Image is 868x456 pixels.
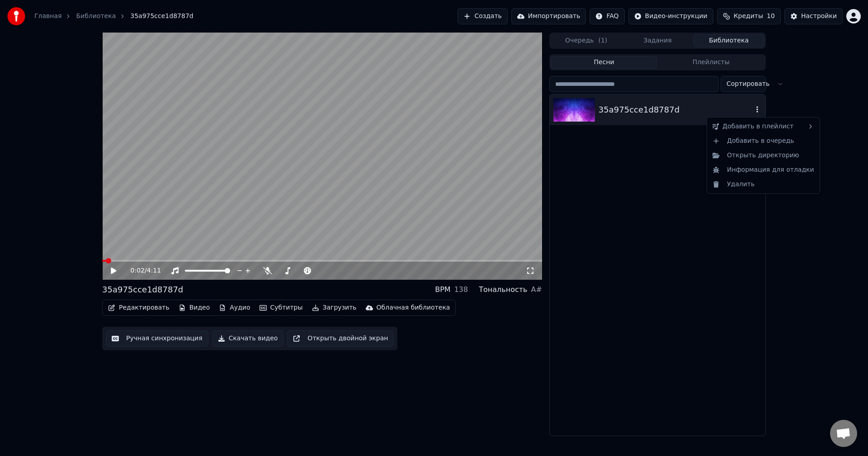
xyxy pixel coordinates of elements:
span: 10 [767,12,775,21]
span: Кредиты [734,12,763,21]
div: Облачная библиотека [377,303,450,312]
button: Задания [622,34,693,47]
button: Субтитры [256,301,307,314]
span: 4:11 [147,266,161,275]
div: / [131,266,152,275]
button: Открыть двойной экран [287,330,394,347]
button: Видео-инструкции [628,8,713,24]
span: 0:02 [131,266,145,275]
button: Ручная синхронизация [106,330,208,347]
button: Библиотека [693,34,764,47]
button: Редактировать [104,301,173,314]
button: Загрузить [308,301,360,314]
div: BPM [435,284,450,295]
div: 138 [454,284,468,295]
button: Плейлисты [657,56,764,69]
div: Открыть директорию [709,148,818,163]
div: Тональность [479,284,527,295]
a: Открытый чат [830,420,857,447]
button: Очередь [551,34,622,47]
span: ( 1 ) [598,36,607,45]
button: Кредиты10 [717,8,781,24]
button: Видео [175,301,214,314]
div: 35a975cce1d8787d [102,283,183,296]
a: Библиотека [76,12,116,21]
div: Добавить в плейлист [709,119,818,134]
div: Добавить в очередь [709,134,818,148]
nav: breadcrumb [34,12,193,21]
div: A# [531,284,542,295]
button: Скачать видео [212,330,284,347]
div: Информация для отладки [709,163,818,177]
button: Настройки [784,8,843,24]
button: Импортировать [511,8,586,24]
span: 35a975cce1d8787d [130,12,193,21]
img: youka [7,7,25,25]
button: Создать [458,8,507,24]
button: Аудио [215,301,254,314]
span: Сортировать [726,80,769,89]
div: 35a975cce1d8787d [599,103,753,116]
button: Песни [551,56,658,69]
div: Удалить [709,177,818,192]
div: Настройки [801,12,837,21]
button: FAQ [590,8,624,24]
a: Главная [34,12,61,21]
